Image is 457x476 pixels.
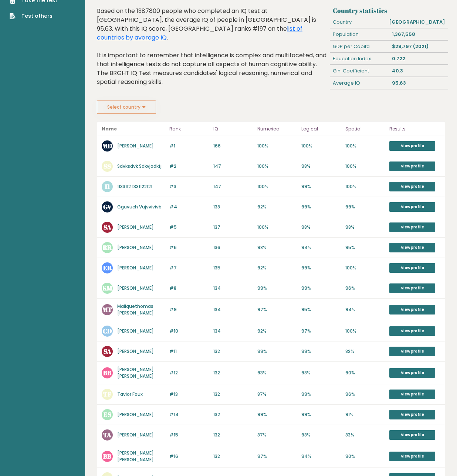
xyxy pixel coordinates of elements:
[389,53,448,65] div: 0.722
[213,453,253,460] p: 132
[213,411,253,418] p: 132
[213,391,253,398] p: 132
[169,285,209,292] p: #8
[345,183,385,190] p: 100%
[104,347,111,356] text: SA
[257,204,297,210] p: 92%
[213,183,253,190] p: 147
[389,326,435,336] a: View profile
[389,430,435,440] a: View profile
[213,348,253,355] p: 132
[301,143,341,149] p: 100%
[345,244,385,251] p: 95%
[257,391,297,398] p: 87%
[104,410,111,419] text: ES
[333,7,445,14] h3: Country statistics
[301,163,341,170] p: 98%
[102,284,112,292] text: KM
[301,328,341,334] p: 97%
[257,125,297,133] p: Numerical
[301,411,341,418] p: 99%
[169,204,209,210] p: #4
[389,77,448,89] div: 95.63
[117,411,154,418] a: [PERSON_NAME]
[257,453,297,460] p: 97%
[169,391,209,398] p: #13
[257,411,297,418] p: 99%
[345,306,385,313] p: 94%
[102,142,112,150] text: MD
[386,16,448,28] div: [GEOGRAPHIC_DATA]
[301,265,341,271] p: 99%
[10,12,57,20] a: Test others
[169,244,209,251] p: #6
[389,161,435,171] a: View profile
[301,224,341,231] p: 98%
[102,243,112,252] text: RR
[301,370,341,376] p: 98%
[345,453,385,460] p: 90%
[330,41,389,52] div: GDP per Capita
[213,328,253,334] p: 134
[301,244,341,251] p: 94%
[389,28,448,40] div: 1,367,558
[330,65,389,77] div: Gini Coefficient
[345,143,385,149] p: 100%
[345,265,385,271] p: 100%
[301,453,341,460] p: 94%
[389,368,435,378] a: View profile
[389,222,435,232] a: View profile
[117,303,154,316] a: Maliquethomas [PERSON_NAME]
[257,328,297,334] p: 92%
[389,283,435,293] a: View profile
[213,306,253,313] p: 134
[257,285,297,292] p: 99%
[257,224,297,231] p: 100%
[389,390,435,399] a: View profile
[257,183,297,190] p: 100%
[345,411,385,418] p: 91%
[345,328,385,334] p: 100%
[389,452,435,461] a: View profile
[97,7,327,98] div: Based on the 1387800 people who completed an IQ test at [GEOGRAPHIC_DATA], the average IQ of peop...
[301,285,341,292] p: 99%
[301,432,341,438] p: 98%
[389,141,435,151] a: View profile
[117,204,162,210] a: Gguvuch Vujvvivivb
[257,143,297,149] p: 100%
[213,224,253,231] p: 137
[104,223,111,231] text: SA
[103,203,112,211] text: GV
[117,450,154,463] a: [PERSON_NAME] [PERSON_NAME]
[213,244,253,251] p: 136
[117,244,154,251] a: [PERSON_NAME]
[117,366,154,379] a: [PERSON_NAME] [PERSON_NAME]
[257,348,297,355] p: 99%
[103,452,111,460] text: BB
[213,163,253,170] p: 147
[301,391,341,398] p: 99%
[345,163,385,170] p: 100%
[301,204,341,210] p: 99%
[104,162,111,170] text: SS
[345,125,385,133] p: Spatial
[301,306,341,313] p: 95%
[103,390,111,398] text: TF
[97,101,156,114] button: Select country
[389,263,435,273] a: View profile
[257,306,297,313] p: 97%
[389,347,435,356] a: View profile
[117,224,154,230] a: [PERSON_NAME]
[102,126,117,132] b: Name
[117,328,154,334] a: [PERSON_NAME]
[117,432,154,438] a: [PERSON_NAME]
[257,265,297,271] p: 92%
[213,265,253,271] p: 135
[389,182,435,191] a: View profile
[169,411,209,418] p: #14
[169,328,209,334] p: #10
[103,431,111,439] text: TA
[117,265,154,271] a: [PERSON_NAME]
[103,263,112,272] text: ER
[169,183,209,190] p: #3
